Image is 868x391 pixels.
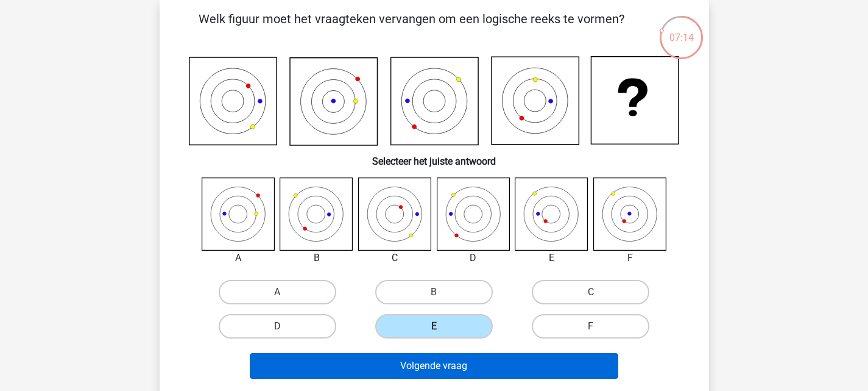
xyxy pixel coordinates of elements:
[532,280,649,304] label: C
[219,280,336,304] label: A
[428,251,520,265] div: D
[658,15,704,45] div: 07:14
[192,251,284,265] div: A
[375,314,493,339] label: E
[179,10,644,46] p: Welk figuur moet het vraagteken vervangen om een logische reeks te vormen?
[532,314,649,339] label: F
[179,146,690,167] h6: Selecteer het juiste antwoord
[219,314,336,339] label: D
[349,251,441,265] div: C
[506,251,598,265] div: E
[250,353,618,379] button: Volgende vraag
[584,251,676,265] div: F
[270,251,362,265] div: B
[375,280,493,304] label: B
